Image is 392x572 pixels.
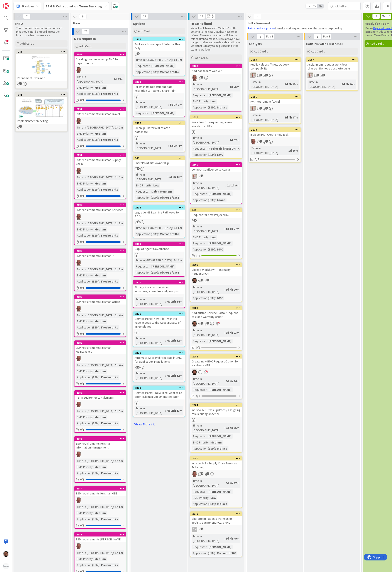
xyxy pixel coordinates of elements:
[190,21,212,26] span: To Be Refined
[74,341,126,354] div: 2187ESM requirements Huisman Maintenance
[192,93,207,98] div: Requester
[192,75,197,81] img: HB
[314,34,321,39] span: 1
[249,42,262,46] span: Analysis
[190,263,242,276] div: 2090Change Workflow - Hospitality Request HCN
[74,356,126,361] div: HB
[114,175,124,180] div: 1h 2m
[74,67,126,73] div: HB
[74,107,126,111] div: 2192
[74,477,126,482] div: 0/1
[190,278,242,283] div: AC
[190,208,242,218] div: 551Request for new Project HCZ
[287,148,299,153] div: 1d 16m
[9,1,20,6] span: Support
[135,38,185,41] div: 2117
[190,306,242,320] div: 2089Add button Service Portal 'Request to close warranty order'
[318,4,323,8] span: 3x
[99,137,100,142] span: :
[259,74,262,76] span: 2
[76,498,81,503] img: HB
[133,21,145,26] span: Options
[251,128,301,131] div: 2079
[250,146,287,155] div: Time in [GEOGRAPHIC_DATA]
[74,203,126,207] div: 2190
[249,95,301,104] div: 2081PWA retirement [DATE]
[266,36,273,38] div: Max 3
[133,37,185,51] div: 2117Broken link Homeport "Internal Use Only"
[190,115,242,119] div: 2014
[158,69,159,74] span: :
[190,163,242,167] div: 2160
[249,106,301,111] div: Rd
[382,15,390,17] div: Max 10
[74,427,126,432] div: 0/1
[265,140,268,143] span: 1
[207,146,247,151] div: Rogier de [PERSON_NAME]
[192,174,197,179] img: Rd
[133,312,185,329] div: 2131Service Portal New Tile: I want to have access to the Account Data of an employee
[254,49,268,53] span: Add Card...
[190,208,242,212] div: 551
[100,137,119,142] div: Freshworks
[133,351,185,355] div: 2130
[150,111,150,115] span: :
[93,85,107,90] div: Medium
[135,57,172,62] div: Time in [GEOGRAPHIC_DATA]
[74,487,126,496] div: 2184ESM requirements Huisman HSE
[74,543,126,549] div: HB
[133,80,185,93] div: 2113Huisman US Department data migration to Teams / SharePoint
[249,58,301,71] div: 2083Public Folders // New Outlook compatibility
[76,118,81,124] img: HB
[133,125,185,135] div: Cleanup SharePoint related datashare
[113,175,114,180] span: :
[192,116,242,119] div: 2014
[283,82,283,87] span: :
[74,111,126,117] div: ESM requirements Huisman Travel
[192,152,215,157] div: Application (ESM)
[311,49,325,53] span: Add Card...
[172,57,173,62] span: :
[251,95,301,98] div: 2081
[76,356,81,361] img: HB
[192,135,228,145] div: Time in [GEOGRAPHIC_DATA]
[168,102,169,107] span: :
[74,249,126,259] div: 2189ESM requirements Huisman PR
[249,128,301,132] div: 2079
[249,62,301,71] div: Public Folders // New Outlook compatibility
[249,128,301,137] div: 2079Inbisco IMS - Create new task
[190,163,242,172] div: 2160connect Confluence to Asana
[76,260,81,266] img: HB
[135,172,167,182] div: Time in [GEOGRAPHIC_DATA]
[19,82,22,85] span: 2
[137,167,140,170] span: 1
[365,21,390,26] span: Ready for Team
[306,58,358,62] div: 2087
[308,80,340,89] div: Time in [GEOGRAPHIC_DATA]
[133,160,185,166] div: SharePoint site ownership
[135,69,158,74] div: Application (ESM)
[190,527,242,532] div: DM
[190,355,242,359] div: 2088
[82,29,89,34] span: 24
[254,14,261,19] span: 4
[19,125,22,128] span: 1
[265,74,268,76] span: 4
[76,175,113,180] div: Time in [GEOGRAPHIC_DATA]
[209,99,209,104] span: :
[248,27,275,30] a: Refinement is a process
[3,551,9,557] img: AC
[167,174,167,179] span: :
[74,402,126,407] div: HB
[323,36,330,38] div: Max 3
[133,281,185,294] div: 2120AI page intranet containing initiatives, examples and prompts
[135,141,168,151] div: Time in [GEOGRAPHIC_DATA]
[23,14,30,19] span: 2
[322,74,325,76] span: 1
[133,41,185,51] div: Broken link Homeport "Internal Use Only"
[259,107,262,110] span: 1
[76,402,81,407] img: HB
[190,403,242,407] div: 2084
[74,168,126,174] div: HB
[228,138,228,142] span: :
